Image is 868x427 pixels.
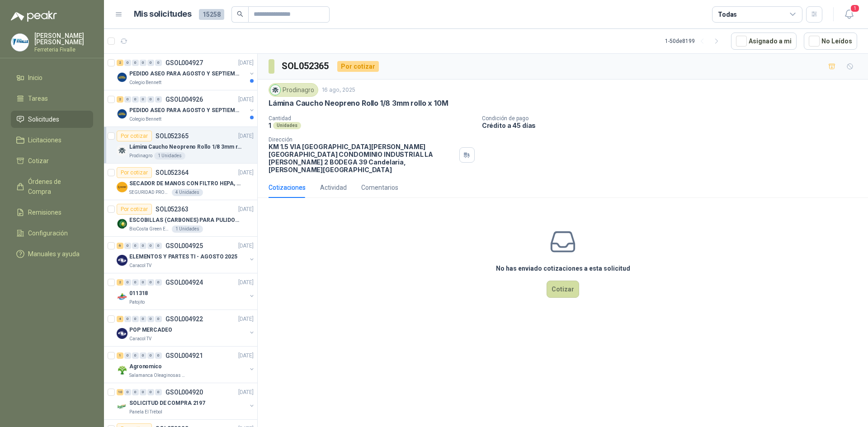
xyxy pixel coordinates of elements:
p: PEDIDO ASEO PARA AGOSTO Y SEPTIEMBRE 2 [129,70,242,78]
p: Patojito [129,299,145,306]
div: 0 [155,60,162,66]
span: Tareas [28,94,48,103]
div: Por cotizar [117,204,152,215]
div: 0 [155,96,162,103]
p: Crédito a 45 días [482,122,864,129]
div: 1 Unidades [172,225,203,233]
div: 2 [117,279,123,286]
p: ELEMENTOS Y PARTES TI - AGOSTO 2025 [129,253,237,261]
div: 0 [155,279,162,286]
div: Comentarios [361,183,398,192]
p: GSOL004927 [165,60,203,66]
a: 2 0 0 0 0 0 GSOL004926[DATE] Company LogoPEDIDO ASEO PARA AGOSTO Y SEPTIEMBREColegio Bennett [117,94,255,123]
p: [DATE] [238,242,254,250]
div: 0 [155,243,162,249]
div: 0 [132,316,139,322]
span: Licitaciones [28,135,61,145]
p: [DATE] [238,95,254,104]
a: 10 0 0 0 0 0 GSOL004920[DATE] Company LogoSOLICITUD DE COMPRA 2197Panela El Trébol [117,387,255,416]
div: 0 [147,60,154,66]
p: GSOL004922 [165,316,203,322]
div: 0 [124,352,131,359]
p: GSOL004926 [165,96,203,103]
p: [DATE] [238,388,254,397]
span: Manuales y ayuda [28,249,80,259]
div: 1 Unidades [154,152,185,160]
img: Company Logo [117,145,127,156]
div: 0 [124,243,131,249]
a: Configuración [11,225,93,242]
div: 1 [117,352,123,359]
div: 0 [132,243,139,249]
div: Actividad [320,183,347,192]
a: Por cotizarSOL052364[DATE] Company LogoSECADOR DE MANOS CON FILTRO HEPA, SECADO RAPIDOSEGURIDAD P... [104,164,257,200]
p: [PERSON_NAME] [PERSON_NAME] [34,33,93,45]
div: Por cotizar [337,61,379,72]
p: Caracol TV [129,262,151,269]
p: 011318 [129,289,148,298]
button: 1 [841,6,857,23]
p: GSOL004925 [165,243,203,249]
img: Company Logo [11,34,28,51]
p: POP MERCADEO [129,326,172,334]
div: 0 [140,279,146,286]
div: Por cotizar [117,131,152,141]
p: SOLICITUD DE COMPRA 2197 [129,399,205,408]
div: 0 [140,96,146,103]
p: Panela El Trébol [129,408,162,416]
a: Solicitudes [11,111,93,128]
span: Configuración [28,228,68,238]
p: SOL052365 [156,133,189,139]
div: 0 [147,279,154,286]
div: 0 [132,60,139,66]
div: 0 [147,352,154,359]
div: 0 [124,316,131,322]
p: Salamanca Oleaginosas SAS [129,372,186,379]
div: 0 [147,243,154,249]
a: Licitaciones [11,131,93,149]
p: Cantidad [269,115,475,122]
a: Inicio [11,69,93,86]
span: Remisiones [28,207,61,217]
h3: No has enviado cotizaciones a esta solicitud [496,263,630,273]
p: Colegio Bennett [129,79,161,86]
p: ESCOBILLAS (CARBONES) PARA PULIDORA DEWALT [129,216,242,225]
div: 1 - 50 de 8199 [665,34,724,48]
p: GSOL004920 [165,389,203,395]
p: Caracol TV [129,335,151,343]
a: Manuales y ayuda [11,245,93,263]
a: Por cotizarSOL052363[DATE] Company LogoESCOBILLAS (CARBONES) PARA PULIDORA DEWALTBioCosta Green E... [104,200,257,237]
span: Inicio [28,73,42,83]
button: No Leídos [804,33,857,50]
p: BioCosta Green Energy S.A.S [129,225,170,233]
div: 0 [147,316,154,322]
span: 15258 [199,9,224,20]
div: 0 [132,352,139,359]
div: 0 [132,96,139,103]
a: 4 0 0 0 0 0 GSOL004922[DATE] Company LogoPOP MERCADEOCaracol TV [117,314,255,343]
p: Prodinagro [129,152,152,160]
p: [DATE] [238,352,254,360]
div: 0 [147,389,154,395]
p: Dirección [269,136,456,143]
div: 0 [124,96,131,103]
img: Company Logo [117,328,127,339]
h1: Mis solicitudes [134,8,192,21]
p: SECADOR DE MANOS CON FILTRO HEPA, SECADO RAPIDO [129,179,242,188]
p: [DATE] [238,205,254,214]
span: Solicitudes [28,114,59,124]
img: Company Logo [117,291,127,302]
div: 0 [140,243,146,249]
div: 0 [140,316,146,322]
div: 0 [124,389,131,395]
div: 0 [155,389,162,395]
a: Por cotizarSOL052365[DATE] Company LogoLámina Caucho Neopreno Rollo 1/8 3mm rollo x 10MProdinagro... [104,127,257,164]
span: search [237,11,243,17]
a: Cotizar [11,152,93,169]
p: 1 [269,122,271,129]
div: 0 [132,389,139,395]
p: GSOL004924 [165,279,203,286]
p: Colegio Bennett [129,116,161,123]
p: SOL052363 [156,206,189,212]
p: Lámina Caucho Neopreno Rollo 1/8 3mm rollo x 10M [129,143,242,151]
